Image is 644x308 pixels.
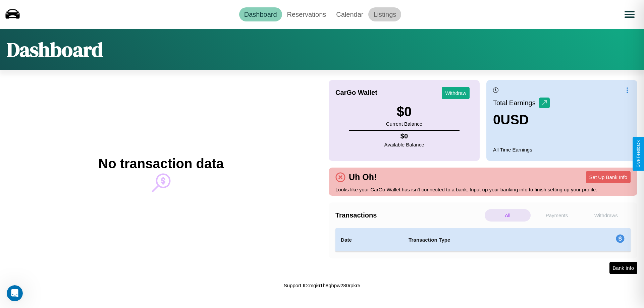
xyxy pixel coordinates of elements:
a: Calendar [331,7,368,21]
h4: Transaction Type [409,236,561,244]
table: simple table [335,228,631,252]
p: All [485,209,531,222]
button: Bank Info [609,262,637,274]
p: Total Earnings [493,97,539,109]
p: Support ID: mgi61h8ghpw280rpkr5 [284,281,360,290]
h4: Date [341,236,398,244]
h4: Uh Oh! [345,172,380,182]
button: Withdraw [442,87,470,99]
h1: Dashboard [7,36,103,63]
p: Looks like your CarGo Wallet has isn't connected to a bank. Input up your banking info to finish ... [335,185,631,194]
p: Available Balance [384,140,424,149]
p: Payments [534,209,580,222]
button: Open menu [620,5,639,24]
a: Listings [368,7,401,21]
a: Reservations [282,7,331,21]
h4: $ 0 [384,132,424,140]
button: Set Up Bank Info [586,171,631,183]
h4: Transactions [335,211,483,219]
div: Give Feedback [636,140,641,168]
p: All Time Earnings [493,145,631,154]
h2: No transaction data [98,156,223,171]
h4: CarGo Wallet [335,89,377,97]
h3: $ 0 [386,104,422,119]
h3: 0 USD [493,112,550,127]
p: Withdraws [583,209,629,222]
p: Current Balance [386,119,422,128]
a: Dashboard [239,7,282,21]
iframe: Intercom live chat [7,285,23,301]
